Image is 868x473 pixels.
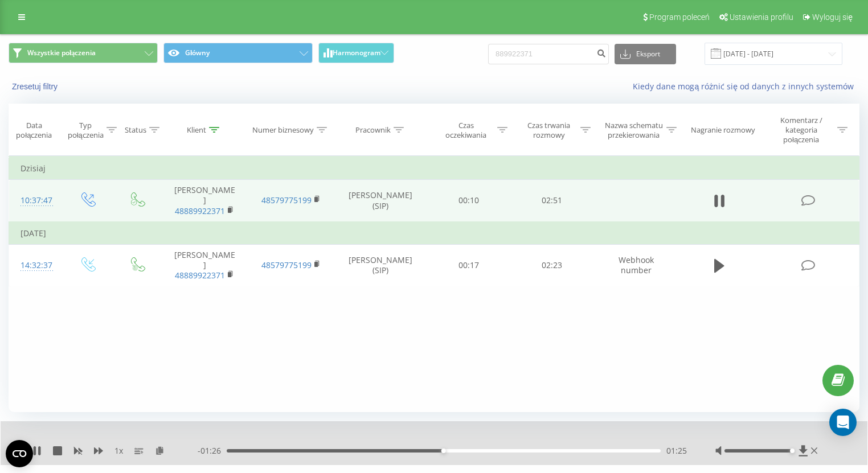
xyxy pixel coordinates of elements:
[615,44,676,64] button: Eksport
[261,195,312,205] a: 48579775199
[6,440,33,467] button: Open CMP widget
[9,43,158,63] button: Wszystkie połączenia
[488,44,609,64] input: Wyszukiwanie według numeru
[521,121,578,140] div: Czas trwania rozmowy
[427,180,510,222] td: 00:10
[9,222,859,245] td: [DATE]
[21,190,51,212] div: 10:37:47
[829,409,857,436] div: Open Intercom Messenger
[198,445,227,456] span: - 01:26
[633,81,859,92] a: Kiedy dane mogą różnić się od danych z innych systemów
[441,449,446,453] div: Accessibility label
[649,13,710,22] span: Program poleceń
[21,254,51,277] div: 14:32:37
[812,13,853,22] span: Wyloguj się
[175,205,225,216] a: 48889922371
[510,245,593,287] td: 02:23
[593,245,680,287] td: Webhook number
[68,121,104,140] div: Typ połączenia
[427,245,510,287] td: 00:17
[125,125,146,135] div: Status
[175,270,225,281] a: 48889922371
[187,125,206,135] div: Klient
[334,180,427,222] td: [PERSON_NAME] (SIP)
[510,180,593,222] td: 02:51
[114,445,123,456] span: 1 x
[9,121,59,140] div: Data połączenia
[604,121,664,140] div: Nazwa schematu przekierowania
[9,81,63,92] button: Zresetuj filtry
[791,449,795,453] div: Accessibility label
[768,116,834,145] div: Komentarz / kategoria połączenia
[252,125,314,135] div: Numer biznesowy
[437,121,494,140] div: Czas oczekiwania
[333,49,380,57] span: Harmonogram
[162,180,248,222] td: [PERSON_NAME]
[318,43,394,63] button: Harmonogram
[355,125,391,135] div: Pracownik
[162,245,248,287] td: [PERSON_NAME]
[163,43,313,63] button: Główny
[691,125,755,135] div: Nagranie rozmowy
[27,48,96,57] span: Wszystkie połączenia
[261,260,312,270] a: 48579775199
[9,157,859,180] td: Dzisiaj
[334,245,427,287] td: [PERSON_NAME] (SIP)
[730,13,793,22] span: Ustawienia profilu
[666,445,687,456] span: 01:25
